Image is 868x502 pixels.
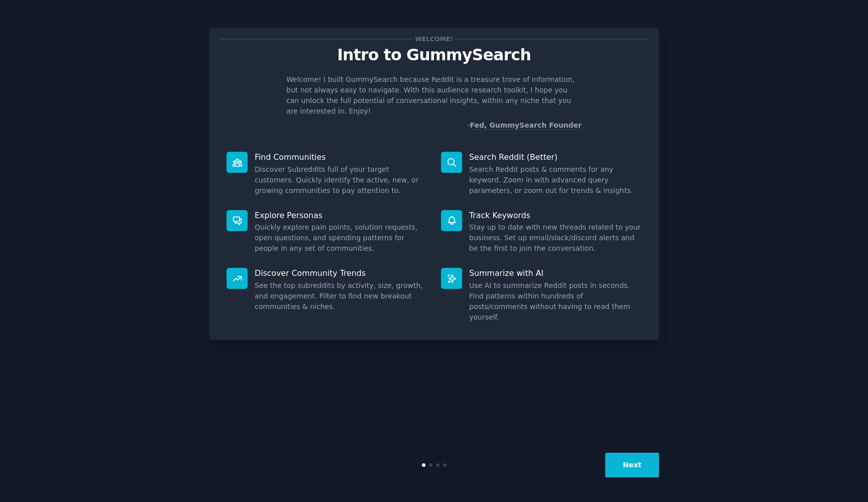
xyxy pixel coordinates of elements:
[469,280,641,323] dd: Use AI to summarize Reddit posts in seconds. Find patterns within hundreds of posts/comments with...
[413,34,455,44] span: Welcome!
[255,222,427,254] dd: Quickly explore pain points, solution requests, open questions, and spending patterns for people ...
[470,121,582,130] a: Fed, GummySearch Founder
[255,210,427,221] p: Explore Personas
[220,46,648,64] p: Intro to GummySearch
[469,210,641,221] p: Track Keywords
[286,74,582,117] p: Welcome! I built GummySearch because Reddit is a treasure trove of information, but not always ea...
[469,268,641,278] p: Summarize with AI
[469,152,641,162] p: Search Reddit (Better)
[605,453,659,477] button: Next
[467,120,582,131] div: -
[469,222,641,254] dd: Stay up to date with new threads related to your business. Set up email/slack/discord alerts and ...
[255,268,427,278] p: Discover Community Trends
[255,280,427,312] dd: See the top subreddits by activity, size, growth, and engagement. Filter to find new breakout com...
[469,164,641,196] dd: Search Reddit posts & comments for any keyword. Zoom in with advanced query parameters, or zoom o...
[255,152,427,162] p: Find Communities
[255,164,427,196] dd: Discover Subreddits full of your target customers. Quickly identify the active, new, or growing c...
